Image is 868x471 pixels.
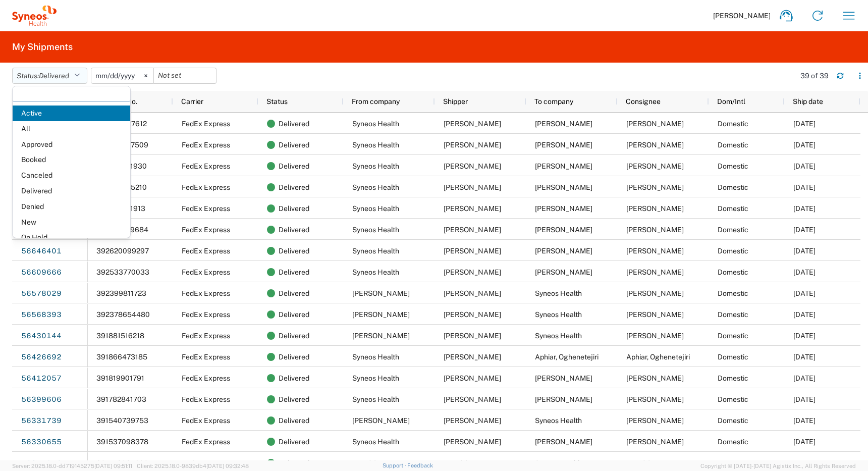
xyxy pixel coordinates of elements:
[626,416,684,425] span: Shaun Villafana
[793,374,816,382] span: 08/06/2025
[352,162,399,170] span: Syneos Health
[718,141,748,149] span: Domestic
[182,120,230,128] span: FedEx Express
[96,268,149,276] span: 392533770033
[718,353,748,361] span: Domestic
[279,346,309,368] span: Delivered
[535,332,582,340] span: Syneos Health
[700,461,856,470] span: Copyright © [DATE]-[DATE] Agistix Inc., All Rights Reserved
[352,353,399,361] span: Syneos Health
[718,395,748,403] span: Domestic
[793,438,816,446] span: 07/30/2025
[626,162,684,170] span: Anna Leonov
[279,283,309,304] span: Delivered
[182,374,230,382] span: FedEx Express
[352,332,410,340] span: Alex Aptovcov
[444,162,501,170] span: Shaun Villafana
[535,204,592,213] span: Shireen Kahai
[717,97,745,106] span: Dom/Intl
[137,463,249,469] span: Client: 2025.18.0-9839db4
[718,289,748,297] span: Domestic
[793,459,816,467] span: 08/01/2025
[96,459,148,467] span: 391473987690
[718,120,748,128] span: Domestic
[535,162,592,170] span: Anna Leonov
[352,310,410,319] span: Mehanad Abdel-Maksoud
[535,459,582,467] span: Syneos Health
[535,289,582,297] span: Syneos Health
[444,395,501,403] span: Shaun Villafana
[182,289,230,297] span: FedEx Express
[279,198,309,219] span: Delivered
[626,120,684,128] span: Joseph, Nelcy
[800,71,829,80] div: 39 of 39
[96,353,147,361] span: 391866473185
[182,353,230,361] span: FedEx Express
[352,416,410,425] span: Mustafa Hamid
[96,395,146,403] span: 391782841703
[626,310,684,319] span: Shaun Villafana
[21,371,62,387] a: 56412057
[279,410,309,431] span: Delivered
[718,459,748,467] span: Domestic
[535,395,592,403] span: Yvonne Meyer
[626,226,684,234] span: Davis, Laura
[13,168,130,183] span: Canceled
[793,204,816,213] span: 09/03/2025
[279,431,309,452] span: Delivered
[718,226,748,234] span: Domestic
[279,177,309,198] span: Delivered
[535,226,592,234] span: Davis, Laura
[182,332,230,340] span: FedEx Express
[279,219,309,240] span: Delivered
[444,416,501,425] span: Mustafa Hamid
[352,226,399,234] span: Syneos Health
[182,141,230,149] span: FedEx Express
[626,141,684,149] span: Rosalee Salacup
[444,459,501,467] span: Kirti Singh
[793,97,823,106] span: Ship date
[443,97,468,106] span: Shipper
[12,68,87,84] button: Status:Delivered
[535,416,582,425] span: Syneos Health
[793,310,816,319] span: 08/29/2025
[279,304,309,325] span: Delivered
[444,310,501,319] span: Mehanad Abdel-Maksoud
[535,183,592,191] span: Arfan Afzal
[793,353,816,361] span: 08/07/2025
[626,97,661,106] span: Consignee
[21,392,62,408] a: 56399606
[444,204,501,213] span: Shaun Villafana
[718,183,748,191] span: Domestic
[182,204,230,213] span: FedEx Express
[12,463,132,469] span: Server: 2025.18.0-dd719145275
[182,226,230,234] span: FedEx Express
[444,141,501,149] span: Shaun Villafana
[182,268,230,276] span: FedEx Express
[96,374,144,382] span: 391819901791
[352,289,410,297] span: Stuti Dwivedi
[182,310,230,319] span: FedEx Express
[535,247,592,255] span: Syed, Muhammad
[793,332,816,340] span: 08/08/2025
[407,462,433,468] a: Feedback
[91,68,153,83] input: Not set
[352,97,400,106] span: From company
[535,141,592,149] span: Rosalee Salacup
[626,183,684,191] span: Arfan Afzal
[352,395,399,403] span: Syneos Health
[626,204,684,213] span: Shireen Kahai
[96,289,146,297] span: 392399811723
[21,307,62,323] a: 56568393
[626,268,684,276] span: Amrit Kaur Thukral
[352,183,399,191] span: Syneos Health
[718,438,748,446] span: Domestic
[13,199,130,215] span: Denied
[444,183,501,191] span: Shaun Villafana
[279,240,309,261] span: Delivered
[535,268,592,276] span: Amrit Kaur Thukral
[352,438,399,446] span: Syneos Health
[13,183,130,199] span: Delivered
[383,462,408,468] a: Support
[444,438,501,446] span: Shaun Villafana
